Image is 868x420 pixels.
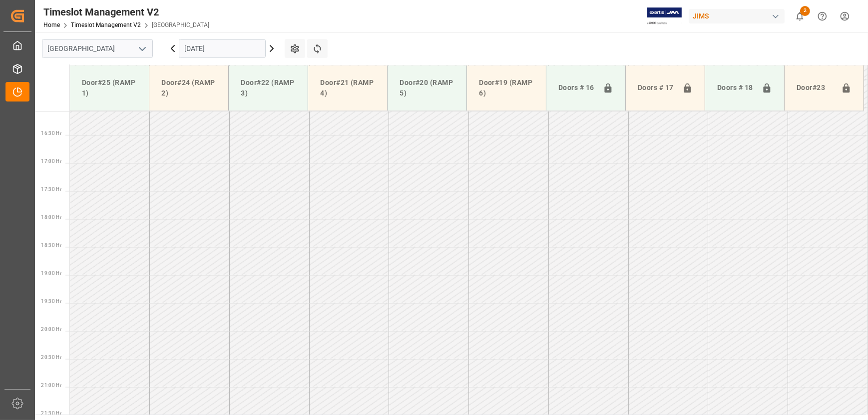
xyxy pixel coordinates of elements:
button: JIMS [689,6,789,25]
span: 2 [800,6,810,16]
div: Door#22 (RAMP 3) [237,73,300,102]
span: 20:30 Hr [41,354,61,360]
button: show 2 new notifications [789,5,811,27]
div: Doors # 18 [713,78,758,97]
div: Door#19 (RAMP 6) [475,73,538,102]
input: Type to search/select [42,39,153,58]
div: Door#21 (RAMP 4) [316,73,379,102]
button: Help Center [811,5,834,27]
div: Door#25 (RAMP 1) [78,73,141,102]
div: Doors # 16 [554,78,599,97]
div: Door#20 (RAMP 5) [396,73,458,102]
div: Door#23 [793,78,837,97]
div: JIMS [689,9,785,23]
span: 17:30 Hr [41,186,61,192]
a: Timeslot Management V2 [71,21,141,28]
span: 19:00 Hr [41,270,61,276]
button: open menu [134,41,149,56]
div: Timeslot Management V2 [43,4,209,19]
span: 16:30 Hr [41,130,61,136]
span: 18:00 Hr [41,214,61,220]
span: 19:30 Hr [41,298,61,304]
span: 21:30 Hr [41,410,61,416]
span: 18:30 Hr [41,242,61,248]
img: Exertis%20JAM%20-%20Email%20Logo.jpg_1722504956.jpg [647,7,682,25]
span: 21:00 Hr [41,382,61,388]
input: DD.MM.YYYY [179,39,266,58]
span: 17:00 Hr [41,158,61,164]
a: Home [43,21,60,28]
div: Door#24 (RAMP 2) [157,73,220,102]
div: Doors # 17 [634,78,678,97]
span: 20:00 Hr [41,326,61,332]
